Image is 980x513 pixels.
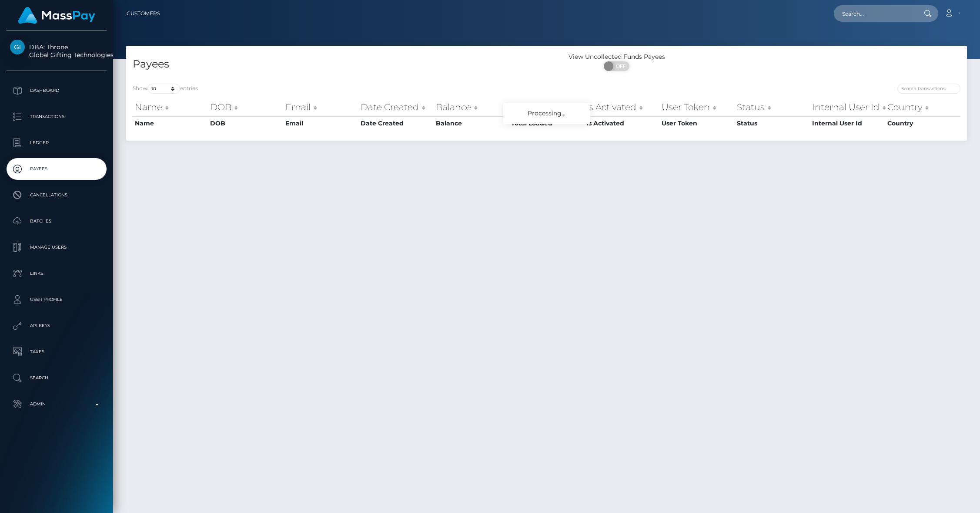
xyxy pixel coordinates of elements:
[584,98,659,116] th: Is Activated
[7,80,107,101] a: Dashboard
[7,43,107,59] span: DBA: Throne Global Gifting Technologies Inc
[283,116,358,130] th: Email
[609,61,630,71] span: OFF
[834,5,916,22] input: Search...
[133,98,208,116] th: Name
[897,84,960,94] input: Search transactions
[10,110,103,123] p: Transactions
[133,116,208,130] th: Name
[810,116,885,130] th: Internal User Id
[810,98,885,116] th: Internal User Id
[10,319,103,332] p: API Keys
[735,116,810,130] th: Status
[659,98,735,116] th: User Token
[7,341,107,363] a: Taxes
[10,345,103,358] p: Taxes
[10,398,103,411] p: Admin
[7,367,107,389] a: Search
[547,52,687,61] div: View Uncollected Funds Payees
[208,98,283,116] th: DOB
[10,40,25,54] img: Global Gifting Technologies Inc
[358,116,434,130] th: Date Created
[7,132,107,154] a: Ledger
[10,189,103,202] p: Cancellations
[7,289,107,310] a: User Profile
[7,236,107,258] a: Manage Users
[7,210,107,232] a: Batches
[434,98,509,116] th: Balance
[10,162,103,175] p: Payees
[10,215,103,228] p: Batches
[584,116,659,130] th: Is Activated
[10,293,103,306] p: User Profile
[735,98,810,116] th: Status
[283,98,358,116] th: Email
[127,4,160,23] a: Customers
[885,116,960,130] th: Country
[659,116,735,130] th: User Token
[7,263,107,284] a: Links
[10,371,103,385] p: Search
[885,98,960,116] th: Country
[358,98,434,116] th: Date Created
[18,7,95,24] img: MassPay Logo
[147,84,180,94] select: Showentries
[503,103,590,124] div: Processing...
[7,393,107,415] a: Admin
[10,241,103,254] p: Manage Users
[10,136,103,149] p: Ledger
[7,106,107,128] a: Transactions
[133,57,540,72] h4: Payees
[509,98,584,116] th: Total Loaded
[7,158,107,180] a: Payees
[10,84,103,97] p: Dashboard
[133,84,198,94] label: Show entries
[434,116,509,130] th: Balance
[7,184,107,206] a: Cancellations
[208,116,283,130] th: DOB
[7,315,107,337] a: API Keys
[10,267,103,280] p: Links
